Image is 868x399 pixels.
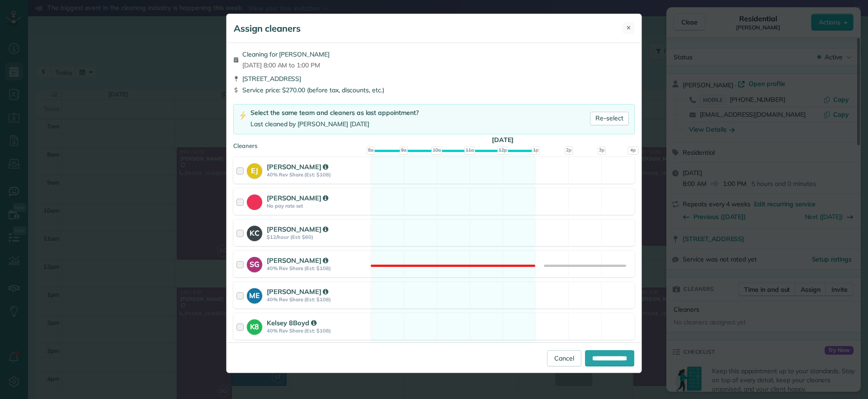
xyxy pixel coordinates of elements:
strong: ME [247,288,262,301]
img: lightning-bolt-icon-94e5364df696ac2de96d3a42b8a9ff6ba979493684c50e6bbbcda72601fa0d29.png [239,111,247,120]
strong: [PERSON_NAME] [267,256,328,265]
strong: [PERSON_NAME] [267,194,328,202]
div: Service price: $270.00 (before tax, discounts, etc.) [233,85,635,95]
strong: No pay rate set [267,203,368,209]
strong: $12/hour (Est: $60) [267,234,368,240]
strong: 40% Rev Share (Est: $108) [267,265,368,271]
a: Cancel [547,350,581,366]
strong: EJ [247,163,262,176]
strong: Kelsey 8Boyd [267,318,316,327]
strong: SG [247,257,262,270]
h5: Assign cleaners [234,22,301,35]
strong: [PERSON_NAME] [267,162,328,171]
span: Cleaning for [PERSON_NAME] [242,50,330,59]
div: Select the same team and cleaners as last appointment? [250,108,419,118]
strong: KC [247,226,262,238]
strong: [PERSON_NAME] [267,287,328,296]
strong: 40% Rev Share (Est: $108) [267,328,368,334]
strong: K8 [247,319,262,332]
strong: 40% Rev Share (Est: $108) [267,171,368,178]
span: ✕ [626,24,631,32]
strong: [PERSON_NAME] [267,225,328,233]
div: Cleaners [233,142,635,144]
a: Re-select [590,112,629,125]
div: [STREET_ADDRESS] [233,74,635,83]
span: [DATE] 8:00 AM to 1:00 PM [242,61,330,70]
strong: 40% Rev Share (Est: $108) [267,296,368,303]
div: Last cleaned by [PERSON_NAME] [DATE] [250,119,419,129]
